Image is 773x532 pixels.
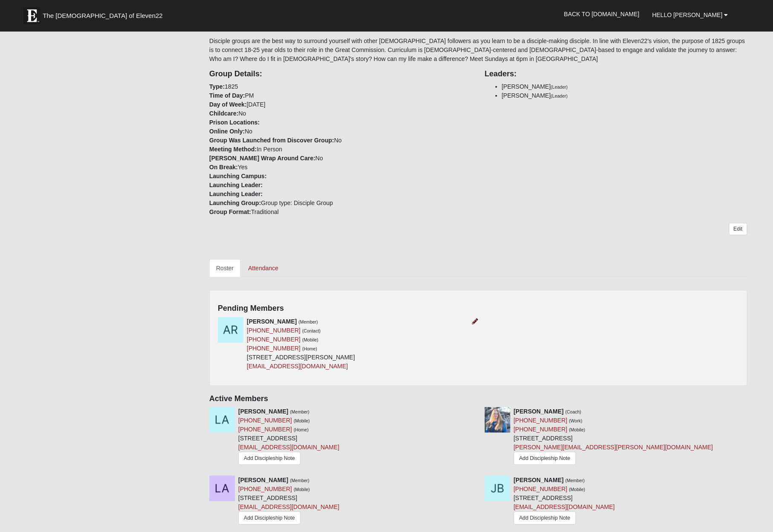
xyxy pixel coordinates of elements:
h4: Pending Members [218,304,739,313]
a: [EMAIL_ADDRESS][DOMAIN_NAME] [514,503,615,510]
small: (Leader) [551,93,568,98]
div: [STREET_ADDRESS] [514,407,713,469]
span: The [DEMOGRAPHIC_DATA] of Eleven22 [43,12,162,20]
a: [PHONE_NUMBER] [247,345,301,352]
span: HTML Size: 203 KB [132,522,182,529]
strong: [PERSON_NAME] [514,408,564,415]
a: [PHONE_NUMBER] [238,417,292,424]
small: (Home) [302,346,317,351]
h4: Group Details: [209,69,472,79]
div: [STREET_ADDRESS] [238,476,339,527]
small: (Work) [569,418,582,423]
a: Add Discipleship Note [514,512,576,525]
strong: [PERSON_NAME] [247,318,297,325]
strong: Launching Leader: [209,191,263,197]
a: Attendance [241,259,285,277]
div: [STREET_ADDRESS] [238,407,339,467]
small: (Contact) [302,328,321,333]
a: [PHONE_NUMBER] [514,486,567,492]
a: The [DEMOGRAPHIC_DATA] of Eleven22 [19,3,190,24]
strong: Day of Week: [209,101,247,108]
a: Edit [729,223,747,235]
a: Page Load Time: 1.89s [8,523,61,529]
a: [EMAIL_ADDRESS][DOMAIN_NAME] [247,363,348,370]
small: (Coach) [565,409,581,414]
strong: Type: [209,83,225,90]
span: Hello [PERSON_NAME] [652,12,723,18]
div: [STREET_ADDRESS] [514,476,615,527]
small: (Mobile) [302,337,318,342]
a: Block Configuration (Alt-B) [737,517,752,529]
a: [PERSON_NAME][EMAIL_ADDRESS][PERSON_NAME][DOMAIN_NAME] [514,444,713,451]
small: (Mobile) [569,427,585,432]
img: Eleven22 logo [23,7,41,24]
strong: Launching Leader: [209,182,263,188]
a: [EMAIL_ADDRESS][DOMAIN_NAME] [238,503,339,510]
div: 1825 PM [DATE] No No No In Person No Yes Group type: Disciple Group Traditional [203,64,478,217]
a: [EMAIL_ADDRESS][DOMAIN_NAME] [238,444,339,451]
strong: Launching Campus: [209,173,267,179]
strong: On Break: [209,164,238,171]
small: (Mobile) [294,487,310,492]
h4: Leaders: [485,69,747,79]
a: [PHONE_NUMBER] [247,336,301,343]
strong: Prison Locations: [209,119,260,126]
strong: Online Only: [209,128,245,135]
strong: Launching Group: [209,199,261,206]
a: Hello [PERSON_NAME] [646,4,735,26]
a: Roster [209,259,240,277]
a: Web cache enabled [188,520,193,529]
strong: Group Was Launched from Discover Group: [209,137,334,144]
a: [PHONE_NUMBER] [238,426,292,433]
a: Page Properties (Alt+P) [752,517,767,529]
a: [PHONE_NUMBER] [247,327,301,334]
a: [PHONE_NUMBER] [514,426,567,433]
small: (Member) [298,319,318,324]
small: (Member) [565,478,585,483]
small: (Member) [290,478,310,483]
strong: [PERSON_NAME] [238,477,288,483]
li: [PERSON_NAME] [502,82,747,91]
strong: Time of Day: [209,92,245,99]
strong: [PERSON_NAME] [238,408,288,415]
a: Add Discipleship Note [238,512,301,525]
a: [PHONE_NUMBER] [238,486,292,492]
strong: [PERSON_NAME] [514,477,564,483]
a: Add Discipleship Note [238,452,301,465]
small: (Leader) [551,84,568,90]
small: (Home) [294,427,309,432]
small: (Mobile) [294,418,310,423]
h4: Active Members [209,394,747,404]
span: ViewState Size: 84 KB [69,522,126,529]
strong: Childcare: [209,110,238,117]
strong: Group Format: [209,208,251,215]
small: (Mobile) [569,487,585,492]
li: [PERSON_NAME] [502,91,747,100]
strong: Meeting Method: [209,146,257,153]
small: (Member) [290,409,310,414]
a: Back to [DOMAIN_NAME] [558,3,646,25]
a: Add Discipleship Note [514,452,576,465]
a: [PHONE_NUMBER] [514,417,567,424]
div: [STREET_ADDRESS][PERSON_NAME] [247,317,355,371]
strong: [PERSON_NAME] Wrap Around Care: [209,155,316,162]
